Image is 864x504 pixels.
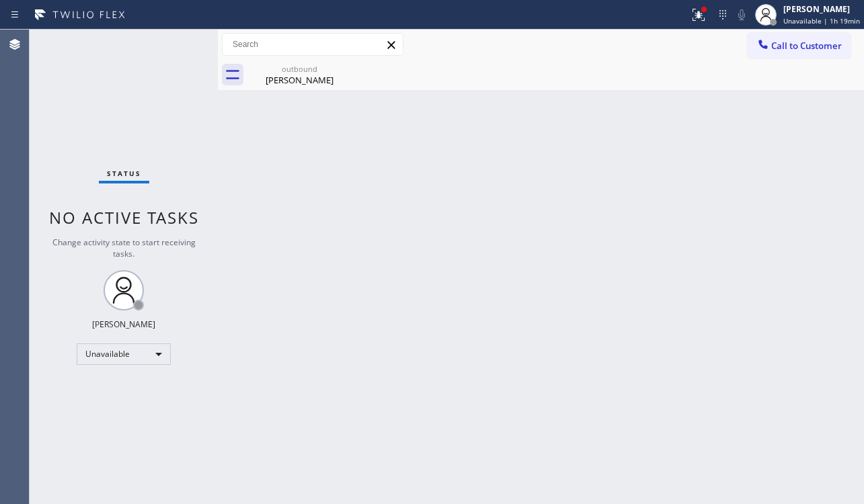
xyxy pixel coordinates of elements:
span: Call to Customer [771,40,842,52]
button: Mute [732,5,751,24]
input: Search [223,34,403,55]
span: No active tasks [49,206,199,228]
button: Call to Customer [748,33,851,58]
span: Unavailable | 1h 19min [783,16,860,26]
div: [PERSON_NAME] [783,3,860,15]
div: [PERSON_NAME] [92,319,155,330]
div: outbound [249,64,350,74]
div: Daniella Iacobucci [249,60,350,90]
span: Status [107,169,141,178]
div: [PERSON_NAME] [249,74,350,86]
span: Change activity state to start receiving tasks. [52,237,196,259]
div: Unavailable [77,343,171,365]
